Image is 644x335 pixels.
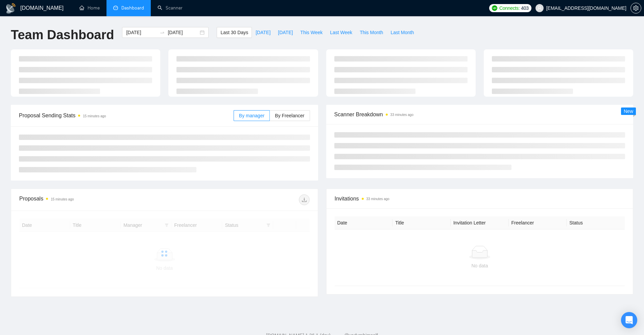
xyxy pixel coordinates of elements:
[630,3,641,14] button: setting
[239,113,264,118] span: By manager
[499,4,520,12] span: Connects:
[387,27,418,38] button: Last Month
[19,194,164,205] div: Proposals
[160,30,165,35] span: swap-right
[274,27,296,38] button: [DATE]
[160,30,165,35] span: to
[19,111,234,120] span: Proposal Sending Stats
[296,27,326,38] button: This Week
[366,197,389,201] time: 33 minutes ago
[51,197,74,201] time: 15 minutes ago
[275,113,304,118] span: By Freelancer
[340,262,620,269] div: No data
[168,29,198,36] input: End date
[624,109,633,114] span: New
[360,29,383,36] span: This Month
[630,5,641,11] a: setting
[334,110,625,119] span: Scanner Breakdown
[126,29,157,36] input: Start date
[390,113,413,117] time: 33 minutes ago
[252,27,274,38] button: [DATE]
[521,4,528,12] span: 403
[278,29,293,36] span: [DATE]
[220,29,248,36] span: Last 30 Days
[631,5,641,11] span: setting
[83,114,106,118] time: 15 minutes ago
[537,6,542,10] span: user
[390,29,414,36] span: Last Month
[113,5,118,10] span: dashboard
[300,29,323,36] span: This Week
[256,29,270,36] span: [DATE]
[492,5,497,11] img: upwork-logo.png
[79,5,100,11] a: homeHome
[217,27,252,38] button: Last 30 Days
[567,216,625,230] th: Status
[330,29,352,36] span: Last Week
[509,216,567,230] th: Freelancer
[5,3,16,14] img: logo
[335,194,625,203] span: Invitations
[121,5,144,11] span: Dashboard
[158,5,183,11] a: searchScanner
[356,27,387,38] button: This Month
[392,216,451,230] th: Title
[326,27,356,38] button: Last Week
[11,27,114,43] h1: Team Dashboard
[621,312,637,328] div: Open Intercom Messenger
[451,216,509,230] th: Invitation Letter
[335,216,393,230] th: Date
